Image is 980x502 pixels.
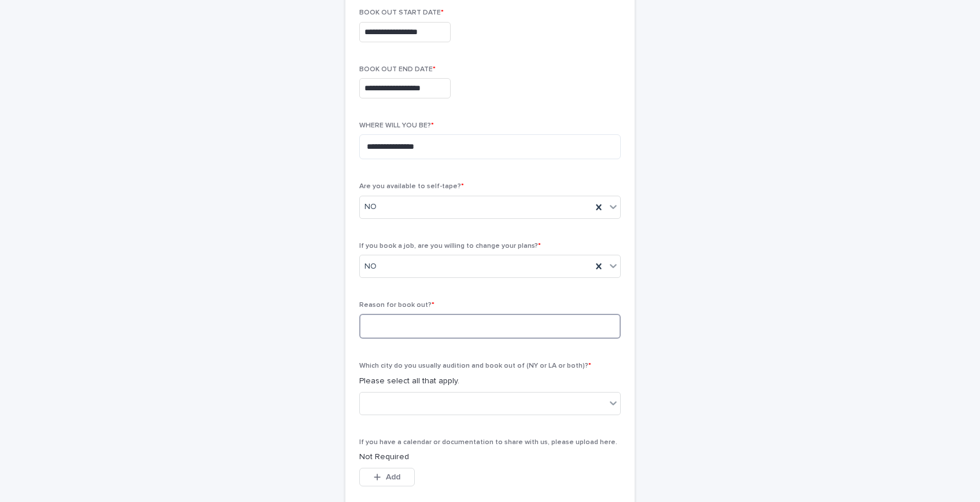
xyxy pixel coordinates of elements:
span: If you book a job, are you willing to change your plans? [359,243,541,250]
span: BOOK OUT START DATE [359,9,444,16]
p: Not Required [359,451,621,463]
span: Are you available to self-tape? [359,183,464,190]
p: Please select all that apply. [359,375,621,387]
span: NO [364,261,377,273]
span: WHERE WILL YOU BE? [359,122,434,129]
span: Which city do you usually audition and book out of (NY or LA or both)? [359,362,591,369]
span: NO [364,201,377,213]
span: Add [386,473,400,481]
span: If you have a calendar or documentation to share with us, please upload here. [359,439,617,446]
span: BOOK OUT END DATE [359,66,436,73]
span: Reason for book out? [359,302,434,309]
button: Add [359,468,415,486]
